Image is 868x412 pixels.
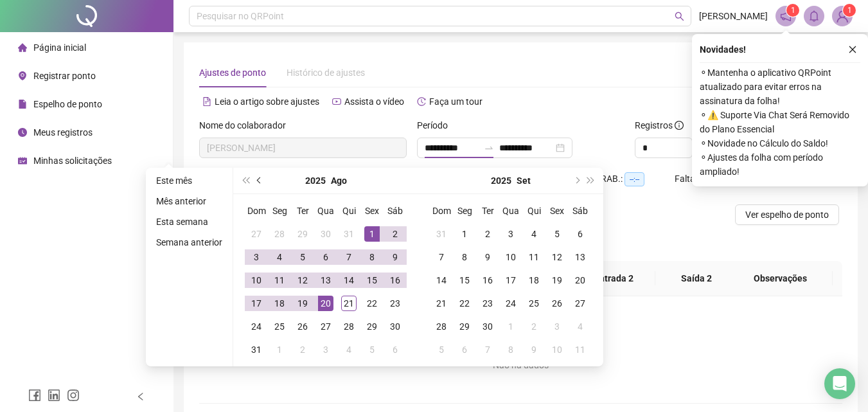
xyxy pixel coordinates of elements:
[318,226,333,242] div: 30
[484,143,494,153] span: swap-right
[545,246,569,269] td: 2025-09-12
[480,249,495,265] div: 9
[291,222,314,246] td: 2025-07-29
[522,246,545,269] td: 2025-09-11
[249,296,264,311] div: 17
[291,338,314,361] td: 2025-09-02
[268,269,291,292] td: 2025-08-11
[341,226,357,242] div: 31
[584,168,598,193] button: super-next-year
[499,199,522,222] th: Qua
[151,214,227,229] li: Esta semana
[417,118,456,132] label: Período
[526,319,542,334] div: 2
[430,269,453,292] td: 2025-09-14
[745,208,829,222] span: Ver espelho de ponto
[295,342,310,357] div: 2
[387,249,403,265] div: 9
[457,273,472,288] div: 15
[314,338,337,361] td: 2025-09-03
[503,296,518,311] div: 24
[549,273,565,288] div: 19
[331,168,347,193] button: month panel
[572,273,588,288] div: 20
[272,319,287,334] div: 25
[499,269,522,292] td: 2025-09-17
[499,222,522,246] td: 2025-09-03
[476,222,499,246] td: 2025-09-02
[780,10,792,22] span: notification
[434,273,449,288] div: 14
[453,292,476,315] td: 2025-09-22
[360,222,384,246] td: 2025-08-01
[245,222,268,246] td: 2025-07-27
[18,100,27,109] span: file
[549,296,565,311] div: 26
[549,249,565,265] div: 12
[476,338,499,361] td: 2025-10-07
[151,235,227,250] li: Semana anterior
[476,269,499,292] td: 2025-09-16
[522,222,545,246] td: 2025-09-04
[843,4,856,17] sup: Atualize o seu contato no menu Meus Dados
[480,342,495,357] div: 7
[453,199,476,222] th: Seg
[33,99,102,109] span: Espelho de ponto
[387,296,403,311] div: 23
[314,315,337,338] td: 2025-08-27
[384,292,407,315] td: 2025-08-23
[735,204,839,225] button: Ver espelho de ponto
[569,246,592,269] td: 2025-09-13
[364,273,380,288] div: 15
[453,246,476,269] td: 2025-09-08
[808,10,820,22] span: bell
[526,249,542,265] div: 11
[314,199,337,222] th: Qua
[624,172,644,186] span: --:--
[453,315,476,338] td: 2025-09-29
[337,315,360,338] td: 2025-08-28
[503,319,518,334] div: 1
[585,172,675,186] div: H. TRAB.:
[48,389,60,402] span: linkedin
[457,226,472,242] div: 1
[344,96,404,107] span: Assista o vídeo
[476,199,499,222] th: Ter
[635,118,684,132] span: Registros
[503,273,518,288] div: 17
[291,246,314,269] td: 2025-08-05
[522,292,545,315] td: 2025-09-25
[480,319,495,334] div: 30
[491,168,511,193] button: year panel
[503,342,518,357] div: 8
[499,315,522,338] td: 2025-10-01
[655,261,738,296] th: Saída 2
[341,319,357,334] div: 28
[430,315,453,338] td: 2025-09-28
[245,269,268,292] td: 2025-08-10
[18,43,27,52] span: home
[215,96,319,107] span: Leia o artigo sobre ajustes
[364,226,380,242] div: 1
[337,246,360,269] td: 2025-08-07
[499,246,522,269] td: 2025-09-10
[434,296,449,311] div: 21
[503,249,518,265] div: 10
[360,292,384,315] td: 2025-08-22
[337,292,360,315] td: 2025-08-21
[522,315,545,338] td: 2025-10-02
[151,173,227,188] li: Este mês
[480,296,495,311] div: 23
[430,222,453,246] td: 2025-08-31
[434,249,449,265] div: 7
[476,292,499,315] td: 2025-09-23
[245,315,268,338] td: 2025-08-24
[18,128,27,137] span: clock-circle
[387,226,403,242] div: 2
[33,127,93,138] span: Meus registros
[572,319,588,334] div: 4
[499,292,522,315] td: 2025-09-24
[291,269,314,292] td: 2025-08-12
[268,315,291,338] td: 2025-08-25
[453,269,476,292] td: 2025-09-15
